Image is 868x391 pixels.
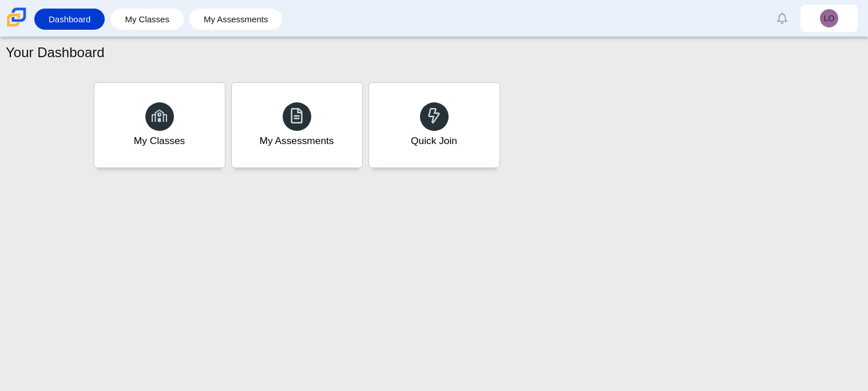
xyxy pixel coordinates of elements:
a: My Assessments [231,82,363,168]
div: Quick Join [411,134,457,148]
a: My Classes [116,9,178,30]
a: LO [800,5,858,32]
a: My Classes [94,82,225,168]
h1: Your Dashboard [6,43,105,62]
a: Dashboard [40,9,99,30]
img: Carmen School of Science & Technology [5,5,29,29]
a: My Assessments [195,9,277,30]
span: LO [824,14,835,22]
div: My Classes [134,134,185,148]
a: Alerts [770,6,795,31]
a: Quick Join [368,82,500,168]
a: Carmen School of Science & Technology [5,21,29,31]
div: My Assessments [260,134,334,148]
